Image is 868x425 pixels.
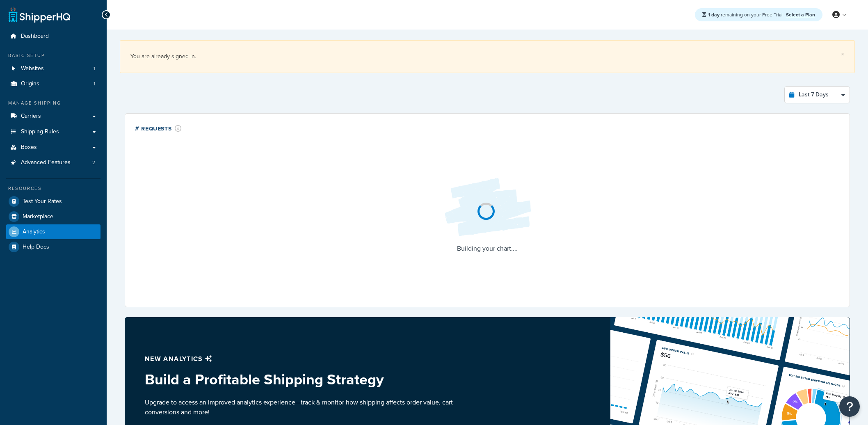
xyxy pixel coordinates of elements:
p: Building your chart.... [438,243,537,254]
li: Websites [6,61,101,76]
p: New analytics [145,353,468,365]
span: Marketplace [23,213,53,220]
span: remaining on your Free Trial [708,11,784,18]
a: × [841,51,844,57]
span: 2 [92,159,95,166]
li: Advanced Features [6,155,101,170]
span: Boxes [21,144,37,151]
span: Help Docs [23,244,49,251]
span: Advanced Features [21,159,71,166]
button: Open Resource Center [839,396,860,417]
div: Basic Setup [6,52,101,59]
a: Help Docs [6,240,101,254]
a: Marketplace [6,209,101,224]
span: Origins [21,80,39,87]
a: Test Your Rates [6,194,101,209]
a: Origins1 [6,76,101,91]
h3: Build a Profitable Shipping Strategy [145,371,468,388]
span: 1 [94,65,95,72]
span: Analytics [23,228,45,235]
div: # Requests [135,123,182,133]
p: Upgrade to access an improved analytics experience—track & monitor how shipping affects order val... [145,398,468,417]
div: Manage Shipping [6,100,101,107]
strong: 1 day [708,11,720,18]
span: Websites [21,65,44,72]
a: Advanced Features2 [6,155,101,170]
a: Boxes [6,140,101,155]
a: Carriers [6,109,101,124]
a: Websites1 [6,61,101,76]
span: Carriers [21,113,41,120]
a: Dashboard [6,29,101,44]
a: Analytics [6,224,101,239]
a: Shipping Rules [6,124,101,139]
div: You are already signed in. [130,51,844,62]
div: Resources [6,185,101,192]
span: Dashboard [21,33,49,40]
span: Test Your Rates [23,198,62,205]
img: Loading... [438,171,537,243]
li: Origins [6,76,101,91]
span: 1 [94,80,95,87]
span: Shipping Rules [21,128,59,135]
a: Select a Plan [786,11,815,18]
